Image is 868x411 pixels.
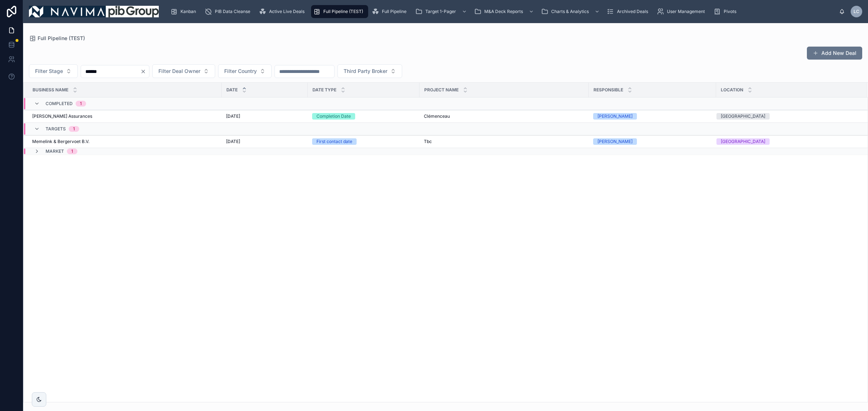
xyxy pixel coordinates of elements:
[38,35,85,42] span: Full Pipeline (TEST)
[32,113,217,119] a: [PERSON_NAME] Assurances
[215,9,250,14] span: PIB Data Cleanse
[484,9,523,14] span: M&A Deck Reports
[218,64,272,78] button: Select Button
[316,138,352,145] div: First contact date
[425,9,456,14] span: Target 1-Pager
[605,5,653,18] a: Archived Deals
[224,68,257,75] span: Filter Country
[165,4,839,20] div: scrollable content
[551,9,589,14] span: Charts & Analytics
[424,113,584,119] a: Clémenceau
[593,113,712,120] a: [PERSON_NAME]
[180,9,196,14] span: Kanban
[323,9,363,14] span: Full Pipeline (TEST)
[226,139,240,144] span: [DATE]
[424,139,432,144] span: Tbc
[226,113,303,119] a: [DATE]
[667,9,705,14] span: User Management
[617,9,648,14] span: Archived Deals
[724,9,736,14] span: Pivots
[312,138,415,145] a: First contact date
[311,5,368,18] a: Full Pipeline (TEST)
[32,113,92,119] span: [PERSON_NAME] Assurances
[29,6,159,17] img: App logo
[80,101,82,107] div: 1
[152,64,215,78] button: Select Button
[73,126,75,132] div: 1
[29,35,85,42] a: Full Pipeline (TEST)
[71,148,73,154] div: 1
[711,5,741,18] a: Pivots
[539,5,603,18] a: Charts & Analytics
[46,148,64,154] span: Market
[716,113,858,120] a: [GEOGRAPHIC_DATA]
[413,5,471,18] a: Target 1-Pager
[597,113,633,120] div: [PERSON_NAME]
[33,87,68,93] span: Business Name
[312,113,415,120] a: Completion Date
[203,5,255,18] a: PIB Data Cleanse
[35,68,63,75] span: Filter Stage
[32,139,89,144] span: Memelink & Bergervoet B.V.
[807,47,862,60] button: Add New Deal
[424,139,584,144] a: Tbc
[168,5,201,18] a: Kanban
[597,138,633,145] div: [PERSON_NAME]
[472,5,537,18] a: M&A Deck Reports
[269,9,305,14] span: Active Live Deals
[344,68,387,75] span: Third Party Broker
[158,68,200,75] span: Filter Deal Owner
[312,87,336,93] span: Date Type
[655,5,710,18] a: User Management
[721,113,765,120] div: [GEOGRAPHIC_DATA]
[721,87,743,93] span: Location
[370,5,412,18] a: Full Pipeline
[854,9,859,14] span: LC
[140,69,149,74] button: Clear
[721,138,765,145] div: [GEOGRAPHIC_DATA]
[29,64,78,78] button: Select Button
[316,113,351,120] div: Completion Date
[716,138,858,145] a: [GEOGRAPHIC_DATA]
[337,64,402,78] button: Select Button
[593,87,623,93] span: Responsible
[32,139,217,144] a: Memelink & Bergervoet B.V.
[257,5,310,18] a: Active Live Deals
[46,126,66,132] span: Targets
[226,87,238,93] span: Date
[226,113,240,119] span: [DATE]
[226,139,303,144] a: [DATE]
[46,101,73,107] span: Completed
[424,87,459,93] span: Project Name
[382,9,407,14] span: Full Pipeline
[593,138,712,145] a: [PERSON_NAME]
[424,113,450,119] span: Clémenceau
